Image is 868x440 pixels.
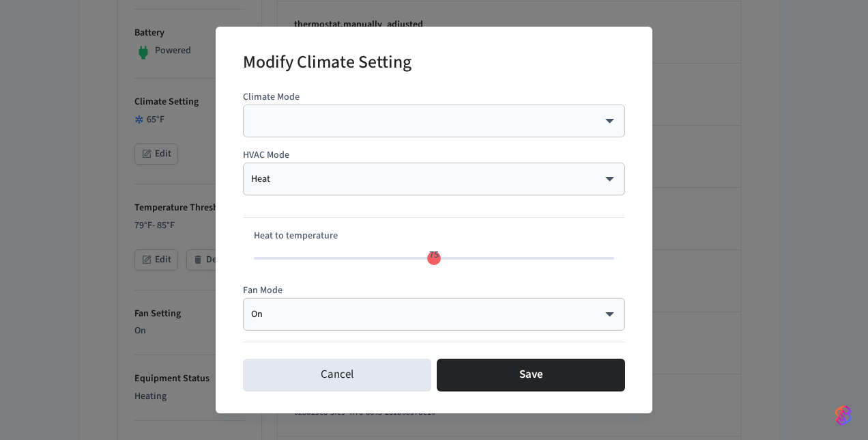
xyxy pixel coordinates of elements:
[243,90,625,105] p: Climate Mode
[429,248,439,262] span: 75
[254,229,614,243] p: Heat to temperature
[437,359,625,391] button: Save
[243,284,625,298] p: Fan Mode
[243,43,411,85] h2: Modify Climate Setting
[243,359,431,391] button: Cancel
[251,307,617,321] div: On
[243,148,625,163] p: HVAC Mode
[251,172,617,186] div: Heat
[835,404,852,426] img: SeamLogoGradient.69752ec5.svg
